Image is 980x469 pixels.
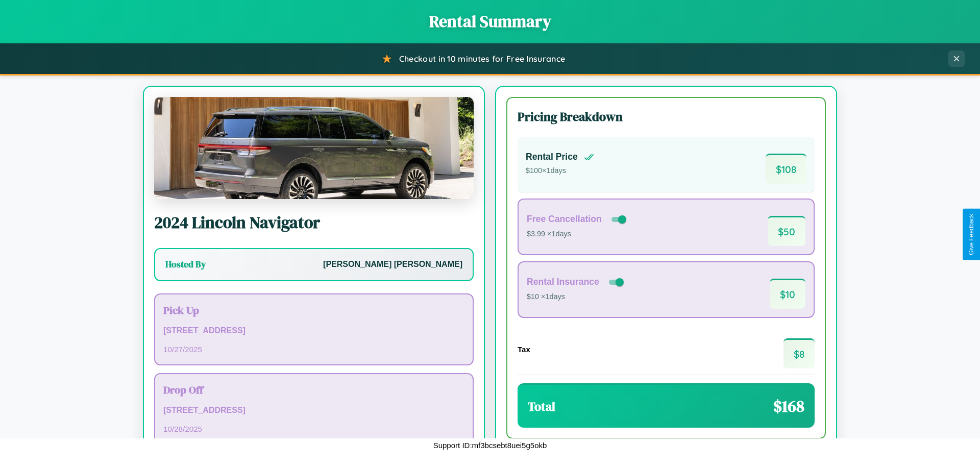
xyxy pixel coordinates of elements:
h3: Pick Up [163,303,464,317]
p: [STREET_ADDRESS] [163,324,464,338]
p: $ 100 × 1 days [526,164,594,178]
h3: Hosted By [165,258,206,270]
h4: Rental Price [526,152,578,162]
h3: Total [528,398,555,415]
span: $ 168 [773,395,804,417]
p: Support ID: mf3bcsebt8uei5g5okb [433,438,547,452]
h4: Free Cancellation [527,214,602,225]
h1: Rental Summary [10,10,970,33]
h2: 2024 Lincoln Navigator [154,211,474,234]
span: $ 108 [766,154,806,184]
p: [STREET_ADDRESS] [163,403,464,418]
p: $10 × 1 days [527,290,626,304]
span: $ 8 [783,338,815,368]
p: [PERSON_NAME] [PERSON_NAME] [323,257,462,272]
span: $ 10 [770,279,805,309]
img: Lincoln Navigator [154,97,474,199]
h3: Pricing Breakdown [518,108,815,125]
span: Checkout in 10 minutes for Free Insurance [399,54,565,64]
h3: Drop Off [163,382,464,397]
p: 10 / 27 / 2025 [163,342,464,356]
p: 10 / 28 / 2025 [163,422,464,436]
h4: Tax [518,345,530,354]
span: $ 50 [768,216,805,246]
div: Give Feedback [968,214,975,255]
p: $3.99 × 1 days [527,228,628,241]
h4: Rental Insurance [527,277,599,287]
